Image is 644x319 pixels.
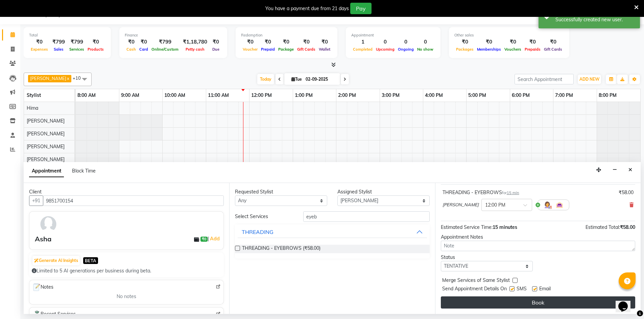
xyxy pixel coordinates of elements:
[125,32,222,38] div: Finance
[515,74,574,84] input: Search Appointment
[230,213,298,220] div: Select Services
[265,5,349,12] div: You have a payment due from 21 days
[125,47,138,52] span: Cash
[578,75,601,84] button: ADD NEW
[517,285,527,294] span: SMS
[86,47,105,52] span: Products
[475,47,503,52] span: Memberships
[351,38,374,46] div: 1
[597,90,618,100] a: 8:00 PM
[125,38,138,46] div: ₹0
[29,165,64,177] span: Appointment
[415,47,435,52] span: No show
[467,90,488,100] a: 5:00 PM
[66,76,69,81] a: x
[29,195,43,206] button: +91
[241,38,259,46] div: ₹0
[29,32,105,38] div: Total
[351,47,374,52] span: Completed
[119,90,141,100] a: 9:00 AM
[441,254,533,261] div: Status
[27,105,38,111] span: Hima
[32,310,76,318] span: Recent Services
[235,188,327,195] div: Requested Stylist
[32,267,221,274] div: Limited to 5 AI generations per business during beta.
[625,165,635,175] button: Close
[277,47,295,52] span: Package
[68,38,86,46] div: ₹799
[503,38,523,46] div: ₹0
[336,90,358,100] a: 2:00 PM
[27,118,65,124] span: [PERSON_NAME]
[443,189,519,196] div: THREADING - EYEBROWS
[150,38,180,46] div: ₹799
[619,189,634,196] div: ₹58.00
[350,3,372,14] button: Pay
[29,188,224,195] div: Client
[441,296,635,309] button: Book
[620,224,635,230] span: ₹58.00
[138,47,150,52] span: Card
[579,77,599,82] span: ADD NEW
[539,285,551,294] span: Email
[553,90,575,100] a: 7:00 PM
[442,277,510,285] span: Merge Services of Same Stylist
[317,47,332,52] span: Wallet
[163,90,187,100] a: 10:00 AM
[35,234,51,244] div: Asha
[423,90,445,100] a: 4:00 PM
[555,201,564,209] img: Interior.png
[454,38,475,46] div: ₹0
[257,74,274,84] span: Today
[542,47,564,52] span: Gift Cards
[441,234,635,241] div: Appointment Notes
[43,195,224,206] input: Search by Name/Mobile/Email/Code
[351,32,435,38] div: Appointment
[27,92,41,98] span: Stylist
[475,38,503,46] div: ₹0
[242,228,273,236] div: THREADING
[83,257,98,264] span: BETA
[72,168,96,174] span: Block Time
[295,38,317,46] div: ₹0
[259,38,277,46] div: ₹0
[542,38,564,46] div: ₹0
[586,224,620,230] span: Estimated Total:
[415,38,435,46] div: 0
[396,47,415,52] span: Ongoing
[317,38,332,46] div: ₹0
[295,47,317,52] span: Gift Cards
[117,293,136,300] span: No notes
[374,47,396,52] span: Upcoming
[502,190,519,195] small: for
[200,237,208,242] span: ₹0
[242,245,320,253] span: THREADING - EYEBROWS (₹58.00)
[73,75,86,81] span: +10
[290,77,304,82] span: Tue
[441,224,493,230] span: Estimated Service Time:
[180,38,210,46] div: ₹1,18,780
[454,47,475,52] span: Packages
[337,188,430,195] div: Assigned Stylist
[293,90,314,100] a: 1:00 PM
[29,47,50,52] span: Expenses
[27,143,65,150] span: [PERSON_NAME]
[454,32,564,38] div: Other sales
[52,47,65,52] span: Sales
[249,90,273,100] a: 12:00 PM
[211,47,221,52] span: Due
[503,47,523,52] span: Vouchers
[32,283,53,292] span: Notes
[374,38,396,46] div: 0
[209,235,221,243] a: Add
[206,90,231,100] a: 11:00 AM
[29,38,50,46] div: ₹0
[396,38,415,46] div: 0
[30,76,66,81] span: [PERSON_NAME]
[150,47,180,52] span: Online/Custom
[238,226,427,238] button: THREADING
[50,38,68,46] div: ₹799
[555,16,635,23] div: Successfully created new user.
[184,47,206,52] span: Petty cash
[86,38,105,46] div: ₹0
